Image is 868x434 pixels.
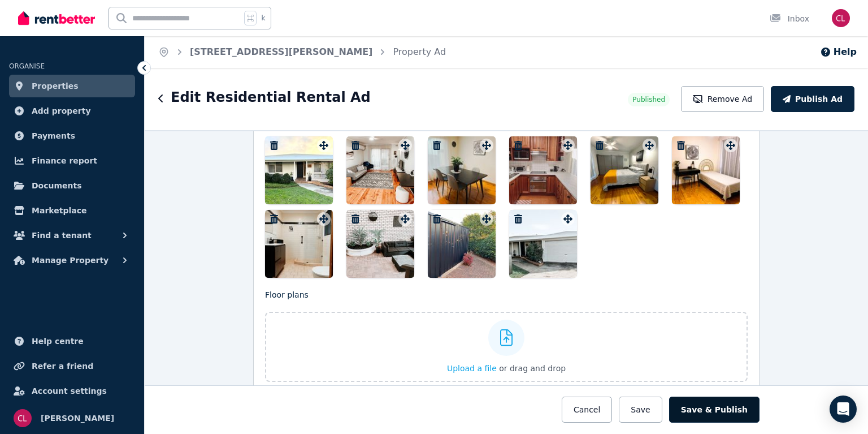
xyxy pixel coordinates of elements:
[32,253,108,267] span: Manage Property
[447,364,497,373] span: Upload a file
[32,179,82,192] span: Documents
[9,224,135,247] button: Find a tenant
[32,79,79,93] span: Properties
[190,46,372,57] a: [STREET_ADDRESS][PERSON_NAME]
[9,149,135,172] a: Finance report
[9,174,135,197] a: Documents
[9,75,135,97] a: Properties
[32,104,91,118] span: Add property
[447,363,566,374] button: Upload a file or drag and drop
[32,204,86,217] span: Marketplace
[820,45,857,59] button: Help
[14,409,32,427] img: Courtney L
[669,397,759,423] button: Save & Publish
[261,14,265,23] span: k
[832,9,850,27] img: Courtney L
[681,86,764,112] button: Remove Ad
[145,36,459,68] nav: Breadcrumb
[9,62,45,70] span: ORGANISE
[632,95,665,104] span: Published
[9,199,135,222] a: Marketplace
[18,10,95,27] img: RentBetter
[830,396,857,423] div: Open Intercom Messenger
[393,46,446,57] a: Property Ad
[770,13,809,24] div: Inbox
[499,364,566,373] span: or drag and drop
[32,154,97,167] span: Finance report
[9,124,135,147] a: Payments
[32,334,84,348] span: Help centre
[41,411,114,425] span: [PERSON_NAME]
[771,86,854,112] button: Publish Ad
[265,289,748,300] p: Floor plans
[32,359,93,373] span: Refer a friend
[32,129,75,143] span: Payments
[171,88,371,106] h1: Edit Residential Rental Ad
[9,355,135,377] a: Refer a friend
[562,397,612,423] button: Cancel
[9,330,135,353] a: Help centre
[619,397,662,423] button: Save
[9,100,135,122] a: Add property
[9,380,135,402] a: Account settings
[32,229,92,242] span: Find a tenant
[32,384,107,398] span: Account settings
[9,249,135,272] button: Manage Property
